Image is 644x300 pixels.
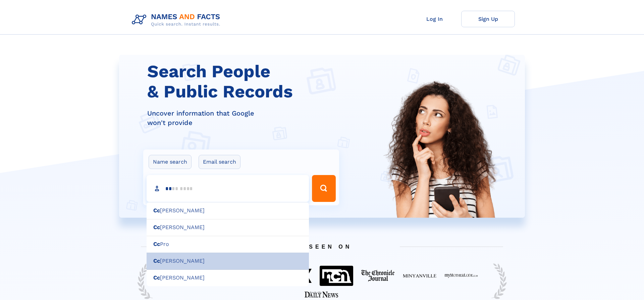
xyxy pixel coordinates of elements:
div: [PERSON_NAME] [147,202,309,219]
img: Trust Reef [491,263,507,300]
label: Name search [149,155,192,169]
input: search input [147,175,309,202]
button: Search Button [312,175,335,202]
h1: Search People & Public Records [147,61,343,102]
div: Uncover information that Google won't provide [147,109,343,127]
a: Sign Up [461,11,515,27]
div: Pro [147,236,309,253]
div: [PERSON_NAME] [147,219,309,236]
img: Featured on The Chronicle Journal [361,270,395,282]
b: Cc [153,224,160,230]
span: AS SEEN ON [131,235,513,258]
img: Featured on Minyanville [403,273,436,278]
b: Cc [153,274,160,281]
div: [PERSON_NAME] [147,269,309,287]
div: [PERSON_NAME] [147,253,309,270]
b: Cc [153,207,160,214]
img: Logo Names and Facts [129,11,226,29]
a: Log In [408,11,461,27]
label: Email search [199,155,240,169]
b: Cc [153,241,160,247]
img: Featured on NCN [320,266,353,286]
img: Search People and Public records [379,79,503,251]
b: Cc [153,258,160,264]
img: Featured on My Mother Lode [444,273,478,278]
img: Featured on Starkville Daily News [305,292,338,298]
